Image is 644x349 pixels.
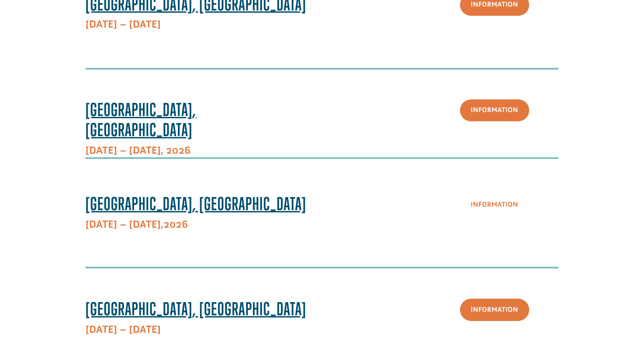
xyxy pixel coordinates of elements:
b: [DATE] – [DATE] [85,18,161,31]
a: Information [460,299,529,321]
a: Information [460,99,529,122]
span: [GEOGRAPHIC_DATA], [GEOGRAPHIC_DATA] [85,193,306,214]
div: [PERSON_NAME] donated $100 [16,9,120,26]
strong: Project Shovel Ready [21,27,72,33]
span: [DATE] – [DATE], [85,218,163,231]
strong: 2026 [85,218,188,231]
span: [GEOGRAPHIC_DATA] , [GEOGRAPHIC_DATA] [24,35,120,41]
span: [GEOGRAPHIC_DATA], [GEOGRAPHIC_DATA] [85,298,306,319]
span: , 2026 [161,144,191,157]
button: Donate [124,18,163,33]
span: [DATE] – [DATE] [85,144,161,157]
img: emoji confettiBall [16,18,23,25]
img: US.png [16,35,22,41]
a: Information [460,194,529,216]
strong: [DATE] – [DATE] [85,323,161,336]
span: [GEOGRAPHIC_DATA], [GEOGRAPHIC_DATA] [85,99,197,141]
div: to [16,27,120,33]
